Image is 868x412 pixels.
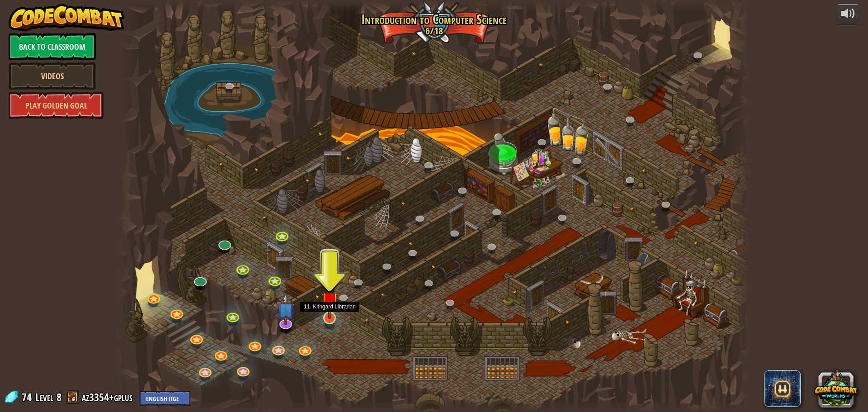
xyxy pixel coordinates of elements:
[9,33,96,60] a: Back to Classroom
[9,4,124,31] img: CodeCombat - Learn how to code by playing a game
[276,294,295,326] img: level-banner-unstarted-subscriber.png
[22,390,34,404] span: 74
[82,390,135,404] a: az3354+gplus
[9,92,104,119] a: Play Golden Goal
[35,390,53,405] span: Level
[9,62,96,90] a: Videos
[57,390,61,404] span: 8
[321,281,338,319] img: level-banner-unstarted.png
[837,4,859,25] button: Adjust volume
